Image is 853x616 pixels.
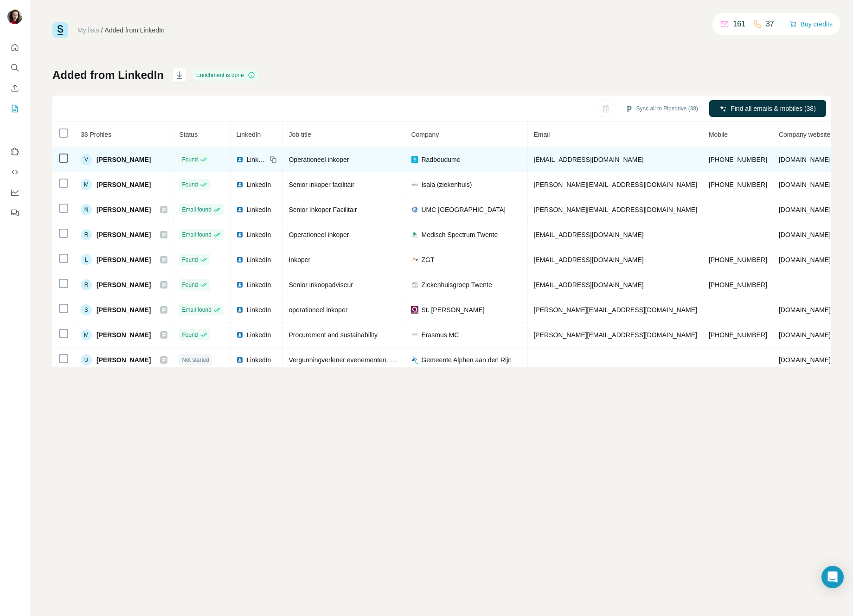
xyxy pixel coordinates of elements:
span: Email found [182,231,211,239]
img: LinkedIn logo [236,331,244,339]
span: 38 Profiles [81,131,111,138]
span: Operationeel inkoper [289,231,349,238]
button: Search [7,59,22,76]
span: Status [179,131,198,138]
span: [PERSON_NAME] [96,230,151,239]
img: company-logo [411,231,418,238]
div: Added from LinkedIn [105,26,165,35]
span: Radboudumc [421,155,460,164]
img: LinkedIn logo [236,206,244,213]
span: [EMAIL_ADDRESS][DOMAIN_NAME] [533,156,643,163]
button: Find all emails & mobiles (38) [709,100,826,117]
button: Buy credits [789,18,833,31]
img: LinkedIn logo [236,156,244,163]
img: Surfe Logo [52,22,68,38]
span: [PERSON_NAME][EMAIL_ADDRESS][DOMAIN_NAME] [533,181,697,188]
span: [PERSON_NAME] [96,155,151,164]
span: [PERSON_NAME] [96,205,151,214]
img: company-logo [411,331,418,339]
span: [PERSON_NAME] [96,180,151,189]
div: Enrichment is done [193,70,258,81]
span: [PERSON_NAME] [96,330,151,340]
span: Operationeel inkoper [289,156,349,163]
span: [PERSON_NAME] [96,355,151,365]
button: Use Surfe on LinkedIn [7,143,22,160]
span: Isala (ziekenhuis) [421,180,472,189]
span: LinkedIn [246,155,267,164]
span: LinkedIn [246,180,271,189]
button: Use Surfe API [7,164,22,180]
span: Mobile [709,131,728,138]
img: company-logo [411,306,418,314]
span: [PERSON_NAME] [96,255,151,264]
img: company-logo [411,206,418,213]
span: Ziekenhuisgroep Twente [421,280,492,289]
span: Found [182,281,198,289]
span: [DOMAIN_NAME] [779,306,831,314]
img: LinkedIn logo [236,256,244,263]
img: LinkedIn logo [236,181,244,188]
button: Dashboard [7,184,22,201]
span: [DOMAIN_NAME] [779,206,831,213]
span: Erasmus MC [421,330,459,340]
span: LinkedIn [246,305,271,314]
span: [PERSON_NAME][EMAIL_ADDRESS][DOMAIN_NAME] [533,331,697,339]
div: L [81,254,92,265]
span: Senior inkoopadviseur [289,281,353,289]
img: Avatar [7,9,22,24]
div: M [81,329,92,340]
span: ZGT [421,255,434,264]
button: My lists [7,100,22,117]
div: S [81,304,92,315]
span: [PHONE_NUMBER] [709,331,767,339]
span: Find all emails & mobiles (38) [731,104,816,113]
span: [EMAIL_ADDRESS][DOMAIN_NAME] [533,231,643,238]
span: Senior Inkoper Facilitair [289,206,357,213]
span: Company website [779,131,830,138]
span: St. [PERSON_NAME] [421,305,484,314]
span: Found [182,180,198,189]
span: LinkedIn [246,280,271,289]
div: U [81,354,92,366]
span: Found [182,256,198,264]
span: Company [411,131,439,138]
span: [PERSON_NAME] [96,280,151,289]
span: Found [182,331,198,339]
span: Procurement and sustainability [289,331,377,339]
img: LinkedIn logo [236,306,244,314]
h1: Added from LinkedIn [52,68,164,83]
button: Sync all to Pipedrive (38) [619,102,705,115]
span: [PHONE_NUMBER] [709,256,767,263]
span: LinkedIn [246,230,271,239]
p: 37 [766,19,774,30]
span: Vergunningverlener evenementen, drank & horeca [289,356,434,364]
div: R [81,229,92,240]
button: Enrich CSV [7,80,22,96]
p: 161 [733,19,745,30]
img: LinkedIn logo [236,281,244,289]
span: [EMAIL_ADDRESS][DOMAIN_NAME] [533,256,643,263]
span: UMC [GEOGRAPHIC_DATA] [421,205,506,214]
li: / [101,26,103,35]
span: Email found [182,205,211,214]
span: [DOMAIN_NAME] [779,356,831,364]
span: [PERSON_NAME] [96,305,151,314]
span: operationeel inkoper [289,306,347,314]
span: LinkedIn [246,330,271,340]
span: Inkoper [289,256,310,263]
span: [PERSON_NAME][EMAIL_ADDRESS][DOMAIN_NAME] [533,306,697,314]
div: Open Intercom Messenger [821,566,844,588]
span: [PHONE_NUMBER] [709,156,767,163]
span: Gemeente Alphen aan den Rijn [421,355,512,365]
div: M [81,179,92,190]
span: LinkedIn [246,355,271,365]
img: company-logo [411,156,418,163]
button: Feedback [7,205,22,221]
img: LinkedIn logo [236,231,244,238]
span: [PHONE_NUMBER] [709,181,767,188]
span: Not started [182,356,209,364]
span: [EMAIL_ADDRESS][DOMAIN_NAME] [533,281,643,289]
button: Quick start [7,39,22,56]
span: Senior inkoper facilitair [289,181,354,188]
div: R [81,279,92,290]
